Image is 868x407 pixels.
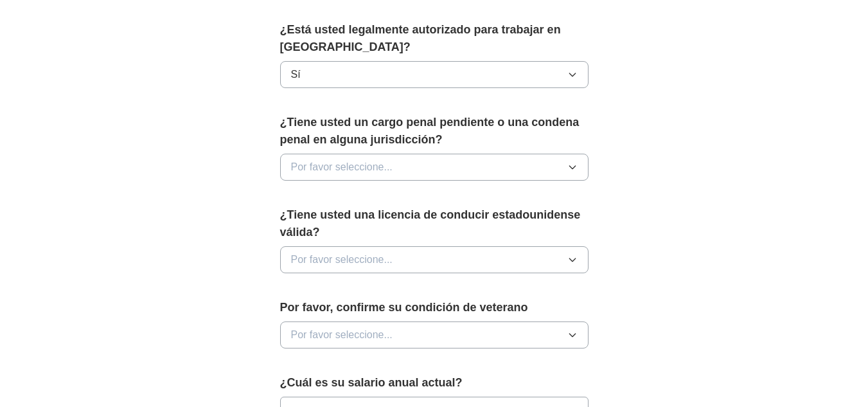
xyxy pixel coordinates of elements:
[280,376,463,389] font: ¿Cuál es su salario anual actual?
[291,329,393,340] font: Por favor seleccione...
[291,161,393,172] font: Por favor seleccione...
[280,208,581,239] font: ¿Tiene usted una licencia de conducir estadounidense válida?
[280,321,589,348] button: Por favor seleccione...
[280,301,528,314] font: Por favor, confirme su condición de veterano
[291,69,301,80] font: Sí
[280,23,561,53] font: ¿Está usted legalmente autorizado para trabajar en [GEOGRAPHIC_DATA]?
[280,154,589,181] button: Por favor seleccione...
[280,116,580,146] font: ¿Tiene usted un cargo penal pendiente o una condena penal en alguna jurisdicción?
[280,61,589,88] button: Sí
[291,254,393,265] font: Por favor seleccione...
[280,246,589,273] button: Por favor seleccione...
